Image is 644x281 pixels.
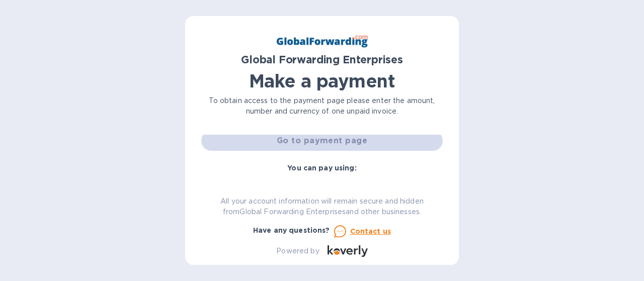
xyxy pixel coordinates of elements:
[201,96,443,117] p: To obtain access to the payment page please enter the amount, number and currency of one unpaid i...
[201,70,443,91] h1: Make a payment
[201,196,443,217] p: All your account information will remain secure and hidden from Global Forwarding Enterprises and...
[276,246,319,256] p: Powered by
[241,53,403,66] b: Global Forwarding Enterprises
[253,226,330,234] b: Have any questions?
[287,164,356,172] b: You can pay using:
[350,227,391,235] u: Contact us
